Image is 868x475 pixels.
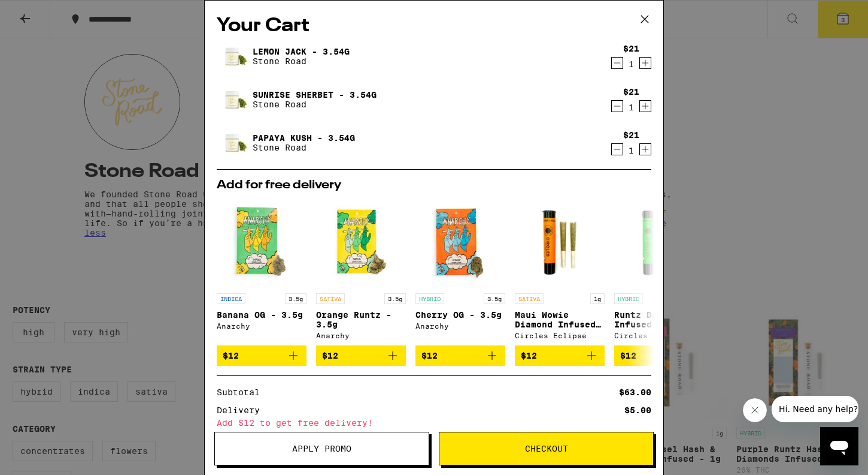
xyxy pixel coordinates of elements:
iframe: Close message [743,398,767,422]
a: Papaya Kush - 3.54g [253,133,355,143]
p: Stone Road [253,100,377,109]
p: HYBRID [614,293,643,304]
button: Decrement [611,143,623,155]
button: Decrement [611,100,623,112]
div: Subtotal [217,388,268,396]
p: Banana OG - 3.5g [217,310,306,320]
iframe: Message from company [772,396,858,422]
p: Orange Runtz - 3.5g [316,310,406,329]
div: 1 [623,59,639,69]
a: Open page for Cherry OG - 3.5g from Anarchy [415,197,505,345]
img: Circles Eclipse - Maui Wowie Diamond Infused 2-Pack - 1g [515,197,605,287]
span: $12 [620,351,636,360]
div: Anarchy [316,332,406,339]
p: HYBRID [415,293,444,304]
img: Anarchy - Banana OG - 3.5g [217,197,306,287]
button: Increment [639,100,651,112]
p: 3.5g [484,293,505,304]
div: Delivery [217,406,268,414]
img: Anarchy - Orange Runtz - 3.5g [316,197,406,287]
p: Cherry OG - 3.5g [415,310,505,320]
button: Add to bag [614,345,704,366]
button: Add to bag [515,345,605,366]
p: 1g [590,293,605,304]
button: Increment [639,57,651,69]
h2: Your Cart [217,13,651,40]
p: Stone Road [253,143,355,152]
p: Runtz Diamond Infused 2-Pack - 1g [614,310,704,329]
button: Add to bag [415,345,505,366]
div: Circles Eclipse [614,332,704,339]
div: $5.00 [624,406,651,414]
div: 1 [623,103,639,112]
button: Apply Promo [214,432,429,465]
span: $12 [223,351,239,360]
img: Lemon Jack - 3.54g [217,40,250,73]
img: Papaya Kush - 3.54g [217,126,250,160]
span: Checkout [525,444,568,453]
button: Add to bag [316,345,406,366]
button: Add to bag [217,345,306,366]
p: Maui Wowie Diamond Infused 2-Pack - 1g [515,310,605,329]
img: Anarchy - Cherry OG - 3.5g [415,197,505,287]
span: $12 [322,351,338,360]
img: Circles Eclipse - Runtz Diamond Infused 2-Pack - 1g [614,197,704,287]
span: Apply Promo [292,444,351,453]
p: 3.5g [384,293,406,304]
a: Open page for Banana OG - 3.5g from Anarchy [217,197,306,345]
a: Open page for Runtz Diamond Infused 2-Pack - 1g from Circles Eclipse [614,197,704,345]
iframe: Button to launch messaging window [820,427,858,465]
a: Open page for Orange Runtz - 3.5g from Anarchy [316,197,406,345]
img: Sunrise Sherbet - 3.54g [217,83,250,116]
p: INDICA [217,293,245,304]
button: Decrement [611,57,623,69]
div: Add $12 to get free delivery! [217,419,651,427]
span: $12 [421,351,438,360]
p: SATIVA [316,293,345,304]
a: Open page for Maui Wowie Diamond Infused 2-Pack - 1g from Circles Eclipse [515,197,605,345]
div: Anarchy [217,322,306,330]
p: 3.5g [285,293,306,304]
p: SATIVA [515,293,544,304]
span: $12 [521,351,537,360]
button: Checkout [439,432,654,465]
h2: Add for free delivery [217,179,651,191]
div: $21 [623,130,639,140]
div: $21 [623,44,639,53]
p: Stone Road [253,56,350,66]
a: Sunrise Sherbet - 3.54g [253,90,377,100]
div: $63.00 [619,388,651,396]
div: Circles Eclipse [515,332,605,339]
button: Increment [639,143,651,155]
div: Anarchy [415,322,505,330]
div: $21 [623,87,639,97]
a: Lemon Jack - 3.54g [253,47,350,56]
div: 1 [623,146,639,155]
